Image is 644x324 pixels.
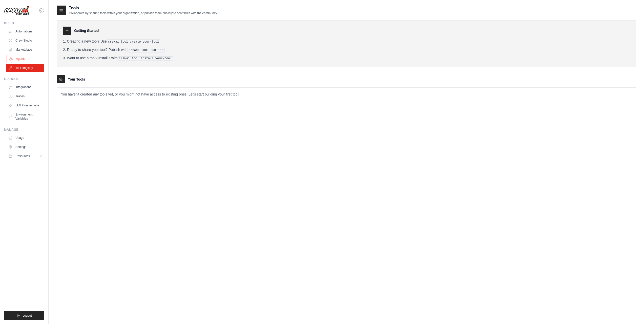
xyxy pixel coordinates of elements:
[6,36,44,45] a: Crew Studio
[6,134,44,142] a: Usage
[69,5,218,11] h2: Tools
[63,55,630,61] li: Want to use a tool? Install it with
[4,311,44,320] button: Logout
[6,152,44,160] button: Resources
[23,314,32,318] span: Logout
[6,110,44,123] a: Environment Variables
[6,92,44,100] a: Traces
[6,83,44,91] a: Integrations
[4,21,44,25] div: Build
[4,77,44,81] div: Operate
[63,39,630,44] li: Creating a new tool? Use
[6,64,44,72] a: Tool Registry
[118,56,173,61] pre: crewai tool install your-tool
[4,6,29,15] img: Logo
[6,27,44,35] a: Automations
[69,11,218,15] p: Collaborate by sharing tools within your organization, or publish them publicly to contribute wit...
[107,40,160,44] pre: crewai tool create your-tool
[63,47,630,52] li: Ready to share your tool? Publish with
[68,77,85,82] h3: Your Tools
[15,154,30,158] span: Resources
[128,48,165,52] pre: crewai tool publish
[7,55,45,63] a: Agents
[6,46,44,54] a: Marketplace
[4,128,44,132] div: Manage
[74,28,99,33] h3: Getting Started
[6,101,44,109] a: LLM Connections
[57,88,636,101] p: You haven't created any tools yet, or you might not have access to existing ones. Let's start bui...
[6,143,44,151] a: Settings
